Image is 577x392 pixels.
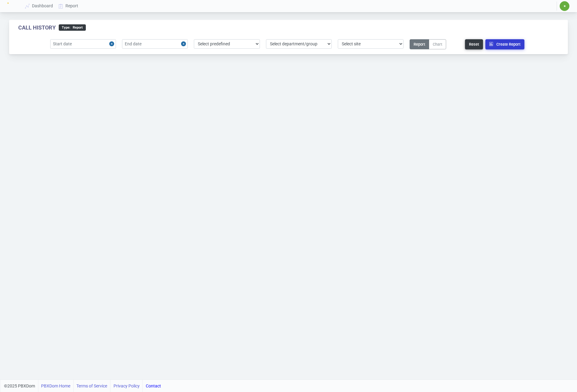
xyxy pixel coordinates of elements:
button: Chart [429,39,446,49]
a: Report [56,0,81,12]
input: Start date [50,39,116,49]
div: type : [59,24,86,31]
div: ©2025 PBXDom [4,380,161,392]
button: Report [410,39,429,49]
button: Reset [465,39,483,49]
a: Dashboard [23,0,56,12]
a: PBXDom Home [41,380,70,392]
button: Close [181,39,188,49]
a: Privacy Policy [114,380,140,392]
button: ✷ [559,1,570,11]
input: End date [122,39,188,49]
a: Contact [146,380,161,392]
img: Logo [7,2,15,10]
button: Close [109,39,116,49]
button: Create Report [485,39,524,49]
span: Report [70,26,83,30]
span: ✷ [563,4,566,8]
div: Call History [18,24,56,31]
a: Terms of Service [76,380,107,392]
